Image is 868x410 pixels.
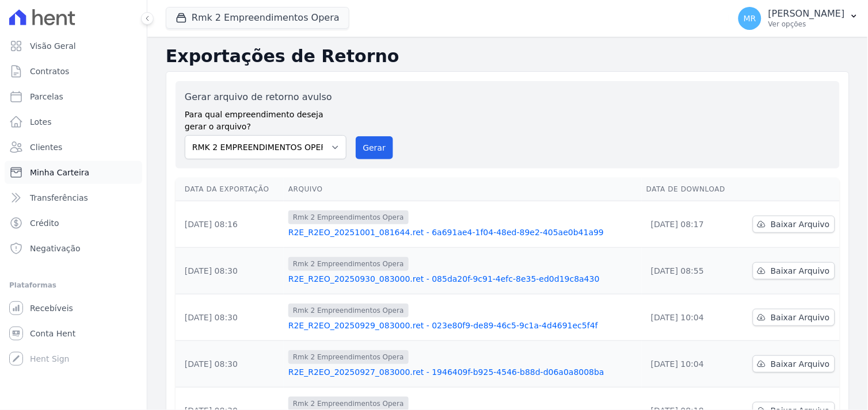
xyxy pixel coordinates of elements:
a: Parcelas [5,85,142,108]
span: Rmk 2 Empreendimentos Opera [288,350,409,364]
a: Baixar Arquivo [753,355,835,373]
span: Baixar Arquivo [771,219,830,230]
a: Crédito [5,212,142,235]
label: Para qual empreendimento deseja gerar o arquivo? [185,104,347,133]
span: MR [744,14,756,22]
a: Clientes [5,136,142,159]
p: [PERSON_NAME] [768,8,845,20]
td: [DATE] 08:17 [642,201,739,248]
p: Ver opções [768,20,845,29]
a: Minha Carteira [5,161,142,184]
td: [DATE] 08:55 [642,248,739,294]
div: Plataformas [9,278,138,292]
span: Rmk 2 Empreendimentos Opera [288,304,409,317]
span: Conta Hent [30,328,75,339]
a: Recebíveis [5,297,142,320]
span: Rmk 2 Empreendimentos Opera [288,210,409,224]
a: Negativação [5,237,142,260]
a: R2E_R2EO_20250927_083000.ret - 1946409f-b925-4546-b88d-d06a0a8008ba [288,366,637,378]
span: Rmk 2 Empreendimentos Opera [288,257,409,271]
span: Parcelas [30,91,63,102]
button: MR [PERSON_NAME] Ver opções [729,2,868,35]
span: Transferências [30,192,88,204]
span: Minha Carteira [30,167,89,178]
label: Gerar arquivo de retorno avulso [185,90,347,104]
span: Crédito [30,217,59,229]
td: [DATE] 08:30 [176,294,284,341]
a: Baixar Arquivo [753,262,835,279]
span: Lotes [30,116,52,128]
span: Contratos [30,66,69,77]
a: Baixar Arquivo [753,216,835,233]
a: Transferências [5,186,142,209]
span: Baixar Arquivo [771,312,830,323]
td: [DATE] 10:04 [642,341,739,388]
a: R2E_R2EO_20251001_081644.ret - 6a691ae4-1f04-48ed-89e2-405ae0b41a99 [288,227,637,238]
a: Baixar Arquivo [753,309,835,326]
a: R2E_R2EO_20250929_083000.ret - 023e80f9-de89-46c5-9c1a-4d4691ec5f4f [288,320,637,331]
span: Baixar Arquivo [771,265,830,277]
span: Clientes [30,141,62,153]
span: Recebíveis [30,302,73,314]
th: Data de Download [642,178,739,201]
td: [DATE] 08:30 [176,248,284,294]
button: Gerar [356,136,394,159]
a: Contratos [5,60,142,83]
h2: Exportações de Retorno [166,46,850,67]
td: [DATE] 08:16 [176,201,284,248]
a: Conta Hent [5,322,142,345]
span: Baixar Arquivo [771,358,830,370]
span: Visão Geral [30,40,76,52]
td: [DATE] 08:30 [176,341,284,388]
td: [DATE] 10:04 [642,294,739,341]
th: Arquivo [284,178,642,201]
th: Data da Exportação [176,178,284,201]
a: R2E_R2EO_20250930_083000.ret - 085da20f-9c91-4efc-8e35-ed0d19c8a430 [288,273,637,285]
a: Lotes [5,110,142,133]
span: Negativação [30,243,81,254]
a: Visão Geral [5,35,142,58]
button: Rmk 2 Empreendimentos Opera [166,7,349,29]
